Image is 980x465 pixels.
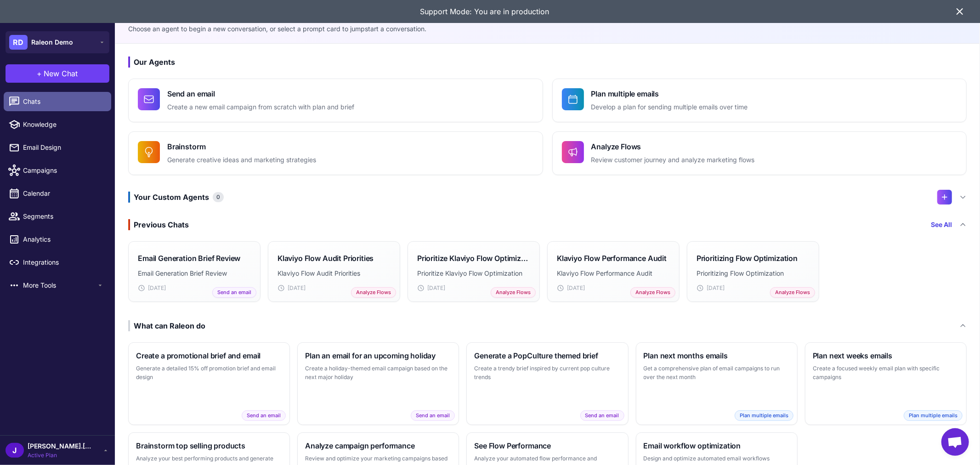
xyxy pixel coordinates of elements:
[474,350,620,361] h3: Generate a PopCulture themed brief
[735,410,793,421] span: Plan multiple emails
[23,142,104,153] span: Email Design
[136,364,282,382] p: Generate a detailed 15% off promotion brief and email design
[305,440,451,451] h3: Analyze campaign performance
[813,364,959,382] p: Create a focused weekly email plan with specific campaigns
[4,184,111,203] a: Calendar
[805,342,967,425] button: Plan next weeks emailsCreate a focused weekly email plan with specific campaignsPlan multiple emails
[128,342,290,425] button: Create a promotional brief and emailGenerate a detailed 15% off promotion brief and email designS...
[31,37,73,47] span: Raleon Demo
[23,234,104,244] span: Analytics
[28,451,92,459] span: Active Plan
[212,287,256,298] span: Send an email
[813,350,959,361] h3: Plan next weeks emails
[23,165,104,176] span: Campaigns
[138,284,251,292] div: [DATE]
[4,253,111,272] a: Integrations
[417,253,530,264] h3: Prioritize Klaviyo Flow Optimization
[491,287,536,298] span: Analyze Flows
[630,287,675,298] span: Analyze Flows
[557,284,670,292] div: [DATE]
[474,440,620,451] h3: See Flow Performance
[411,410,455,421] span: Send an email
[351,287,396,298] span: Analyze Flows
[6,443,24,458] div: J
[591,88,748,99] h4: Plan multiple emails
[278,284,391,292] div: [DATE]
[4,230,111,249] a: Analytics
[23,280,96,290] span: More Tools
[128,79,543,122] button: Send an emailCreate a new email campaign from scratch with plan and brief
[167,102,354,113] p: Create a new email campaign from scratch with plan and brief
[305,364,451,382] p: Create a holiday-themed email campaign based on the next major holiday
[697,268,810,278] p: Prioritizing Flow Optimization
[136,440,282,451] h3: Brainstorm top selling products
[4,207,111,226] a: Segments
[242,410,286,421] span: Send an email
[128,131,543,175] button: BrainstormGenerate creative ideas and marketing strategies
[6,31,109,53] button: RDRaleon Demo
[4,92,111,111] a: Chats
[128,219,189,230] div: Previous Chats
[644,350,790,361] h3: Plan next months emails
[636,342,798,425] button: Plan next months emailsGet a comprehensive plan of email campaigns to run over the next monthPlan...
[552,131,967,175] button: Analyze FlowsReview customer journey and analyze marketing flows
[28,441,92,451] span: [PERSON_NAME].[PERSON_NAME]
[128,192,224,203] h3: Your Custom Agents
[904,410,963,421] span: Plan multiple emails
[557,268,670,278] p: Klaviyo Flow Performance Audit
[474,364,620,382] p: Create a trendy brief inspired by current pop culture trends
[644,364,790,382] p: Get a comprehensive plan of email campaigns to run over the next month
[644,440,790,451] h3: Email workflow optimization
[770,287,815,298] span: Analyze Flows
[591,141,755,152] h4: Analyze Flows
[941,428,969,456] div: Open chat
[138,268,251,278] p: Email Generation Brief Review
[128,320,205,331] div: What can Raleon do
[37,68,42,79] span: +
[305,350,451,361] h3: Plan an email for an upcoming holiday
[591,155,755,165] p: Review customer journey and analyze marketing flows
[167,155,316,165] p: Generate creative ideas and marketing strategies
[580,410,624,421] span: Send an email
[23,211,104,221] span: Segments
[23,119,104,130] span: Knowledge
[278,253,374,264] h3: Klaviyo Flow Audit Priorities
[466,342,628,425] button: Generate a PopCulture themed briefCreate a trendy brief inspired by current pop culture trendsSen...
[213,192,224,202] span: 0
[128,24,967,34] p: Choose an agent to begin a new conversation, or select a prompt card to jumpstart a conversation.
[128,57,967,68] h3: Our Agents
[4,138,111,157] a: Email Design
[417,284,530,292] div: [DATE]
[9,35,28,50] div: RD
[278,268,391,278] p: Klaviyo Flow Audit Priorities
[931,220,952,230] a: See All
[591,102,748,113] p: Develop a plan for sending multiple emails over time
[167,141,316,152] h4: Brainstorm
[4,115,111,134] a: Knowledge
[23,188,104,198] span: Calendar
[297,342,459,425] button: Plan an email for an upcoming holidayCreate a holiday-themed email campaign based on the next maj...
[167,88,354,99] h4: Send an email
[697,253,798,264] h3: Prioritizing Flow Optimization
[6,64,109,83] button: +New Chat
[417,268,530,278] p: Prioritize Klaviyo Flow Optimization
[552,79,967,122] button: Plan multiple emailsDevelop a plan for sending multiple emails over time
[23,257,104,267] span: Integrations
[44,68,78,79] span: New Chat
[138,253,240,264] h3: Email Generation Brief Review
[697,284,810,292] div: [DATE]
[136,350,282,361] h3: Create a promotional brief and email
[23,96,104,107] span: Chats
[557,253,667,264] h3: Klaviyo Flow Performance Audit
[4,161,111,180] a: Campaigns
[644,454,790,463] p: Design and optimize automated email workflows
